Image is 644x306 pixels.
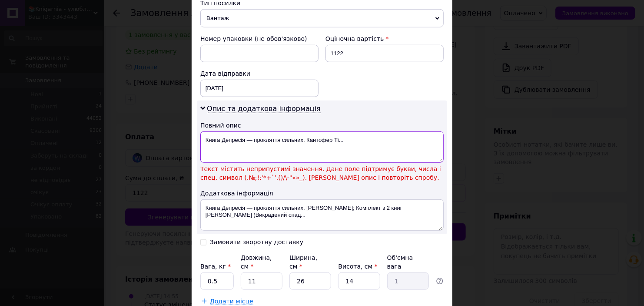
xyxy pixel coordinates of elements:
span: Текст містить неприпустимі значення. Дане поле підтримує букви, числа і спец. символ (.№;!:'*+`’,... [200,165,444,182]
label: Висота, см [338,263,377,270]
textarea: Книга Депресія — прокляття сильних. [PERSON_NAME]; Комплект з 2 книг [PERSON_NAME] (Викрадений сп... [200,199,444,231]
div: Об'ємна вага [387,253,429,271]
div: Оціночна вартість [325,34,444,43]
span: Опис та додаткова інформація [207,104,321,113]
label: Довжина, см [241,254,272,270]
label: Ширина, см [289,254,317,270]
div: Дата відправки [200,69,319,78]
textarea: Книга Депресія — прокляття сильних. Кантофер Ті... [200,131,444,163]
div: Номер упаковки (не обов'язково) [200,34,319,43]
div: Замовити зворотну доставку [210,239,303,246]
span: Додати місце [210,298,253,305]
div: Повний опис [200,121,444,130]
label: Вага, кг [200,263,231,270]
span: Вантаж [200,9,444,27]
div: Додаткова інформація [200,189,444,198]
